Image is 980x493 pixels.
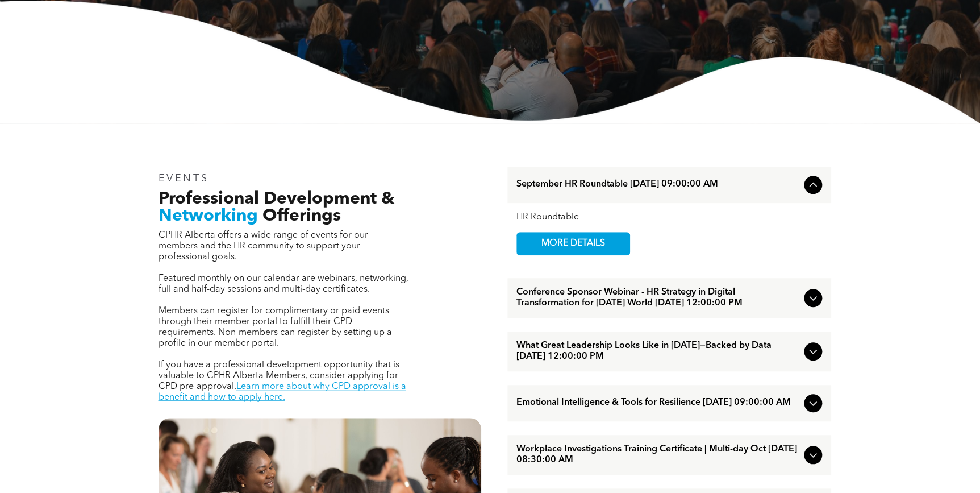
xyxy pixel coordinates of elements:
[159,306,392,348] span: Members can register for complimentary or paid events through their member portal to fulfill thei...
[516,179,799,190] span: September HR Roundtable [DATE] 09:00:00 AM
[516,444,799,466] span: Workplace Investigations Training Certificate | Multi-day Oct [DATE] 08:30:00 AM
[159,274,408,294] span: Featured monthly on our calendar are webinars, networking, full and half-day sessions and multi-d...
[516,232,630,255] a: MORE DETAILS
[516,341,799,362] span: What Great Leadership Looks Like in [DATE]—Backed by Data [DATE] 12:00:00 PM
[516,397,799,408] span: Emotional Intelligence & Tools for Resilience [DATE] 09:00:00 AM
[528,233,618,255] span: MORE DETAILS
[516,287,799,309] span: Conference Sponsor Webinar - HR Strategy in Digital Transformation for [DATE] World [DATE] 12:00:...
[159,190,394,208] span: Professional Development &
[159,361,399,391] span: If you have a professional development opportunity that is valuable to CPHR Alberta Members, cons...
[159,231,368,262] span: CPHR Alberta offers a wide range of events for our members and the HR community to support your p...
[159,173,209,184] span: EVENTS
[262,208,341,225] span: Offerings
[159,208,258,225] span: Networking
[159,382,406,402] a: Learn more about why CPD approval is a benefit and how to apply here.
[516,212,822,223] div: HR Roundtable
